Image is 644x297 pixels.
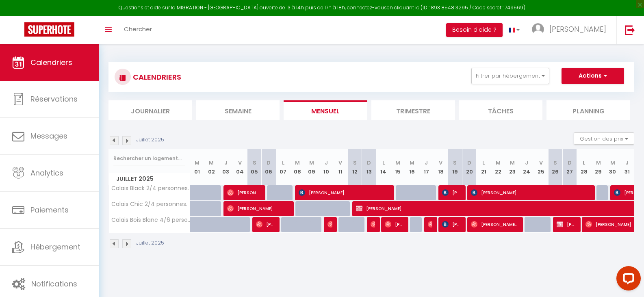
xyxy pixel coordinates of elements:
[256,217,275,232] span: [PERSON_NAME]
[510,159,515,167] abbr: M
[520,149,534,185] th: 24
[347,149,362,185] th: 12
[376,149,390,185] th: 14
[591,149,605,185] th: 29
[113,151,185,166] input: Rechercher un logement...
[482,159,485,167] abbr: L
[583,159,585,167] abbr: L
[562,68,624,84] button: Actions
[553,159,557,167] abbr: S
[253,159,256,167] abbr: S
[24,22,74,37] img: Super Booking
[327,217,332,232] span: [PERSON_NAME] .
[333,149,347,185] th: 11
[30,94,78,104] span: Réservations
[491,149,505,185] th: 22
[548,149,562,185] th: 26
[109,173,190,185] span: Juillet 2025
[295,159,300,167] abbr: M
[233,149,247,185] th: 04
[471,68,549,84] button: Filtrer par hébergement
[118,16,158,44] a: Chercher
[546,100,630,120] li: Planning
[568,159,572,167] abbr: D
[496,159,501,167] abbr: M
[110,185,189,191] span: Calais Black 2/4 personnes.
[110,217,191,223] span: Calais Bois Blanc 4/6 personnes.
[625,159,629,167] abbr: J
[532,23,544,35] img: ...
[620,149,634,185] th: 31
[557,217,576,232] span: [PERSON_NAME]
[471,185,590,200] span: [PERSON_NAME]
[190,149,204,185] th: 01
[390,149,405,185] th: 15
[227,185,260,200] span: [PERSON_NAME]
[625,25,635,35] img: logout
[428,217,433,232] span: [PERSON_NAME]
[284,100,367,120] li: Mensuel
[219,149,233,185] th: 03
[30,57,72,67] span: Calendriers
[136,239,164,247] p: Juillet 2025
[367,159,371,167] abbr: D
[453,159,457,167] abbr: S
[448,149,462,185] th: 19
[319,149,333,185] th: 10
[505,149,519,185] th: 23
[267,159,271,167] abbr: D
[577,149,591,185] th: 28
[395,159,400,167] abbr: M
[419,149,434,185] th: 17
[290,149,304,185] th: 08
[434,149,448,185] th: 18
[110,201,187,207] span: Calais Chic 2/4 personnes.
[262,149,276,185] th: 06
[439,159,442,167] abbr: V
[325,159,328,167] abbr: J
[574,132,634,145] button: Gestion des prix
[276,149,290,185] th: 07
[305,149,319,185] th: 09
[382,159,385,167] abbr: L
[136,136,164,144] p: Juillet 2025
[124,25,152,33] span: Chercher
[362,149,376,185] th: 13
[195,159,199,167] abbr: M
[459,100,543,120] li: Tâches
[539,159,543,167] abbr: V
[562,149,577,185] th: 27
[196,100,280,120] li: Semaine
[605,149,620,185] th: 30
[425,159,428,167] abbr: J
[209,159,214,167] abbr: M
[526,16,616,44] a: ... [PERSON_NAME]
[534,149,548,185] th: 25
[224,159,228,167] abbr: J
[299,185,389,200] span: [PERSON_NAME]
[31,279,77,289] span: Notifications
[462,149,477,185] th: 20
[30,131,67,141] span: Messages
[442,185,461,200] span: [PERSON_NAME]
[442,217,461,232] span: [PERSON_NAME]
[410,159,414,167] abbr: M
[549,24,606,34] span: [PERSON_NAME]
[227,201,289,216] span: [PERSON_NAME]
[446,23,503,37] button: Besoin d'aide ?
[131,68,181,86] h3: CALENDRIERS
[353,159,357,167] abbr: S
[467,159,471,167] abbr: D
[610,159,615,167] abbr: M
[385,217,404,232] span: [PERSON_NAME]
[238,159,242,167] abbr: V
[30,242,80,252] span: Hébergement
[108,100,192,120] li: Journalier
[282,159,284,167] abbr: L
[477,149,491,185] th: 21
[204,149,219,185] th: 02
[405,149,419,185] th: 16
[371,100,455,120] li: Trimestre
[309,159,314,167] abbr: M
